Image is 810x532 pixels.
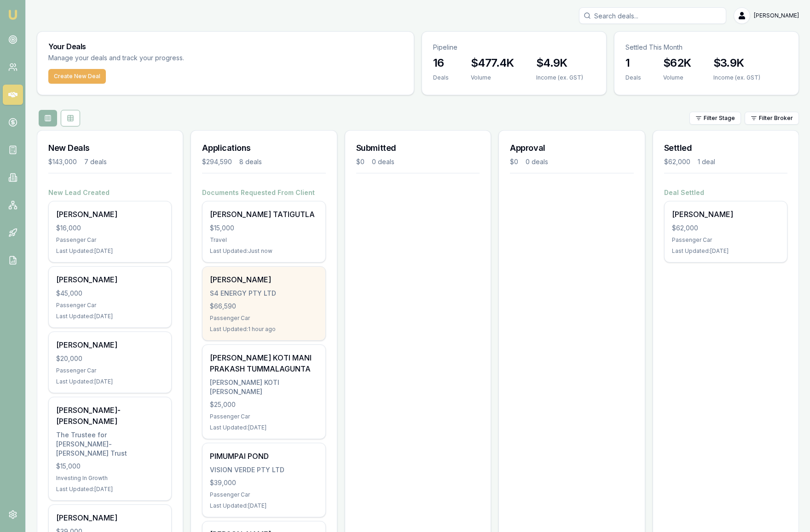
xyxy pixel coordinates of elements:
div: [PERSON_NAME] TATIGUTLA [210,209,318,220]
div: Last Updated: [DATE] [56,247,164,255]
div: [PERSON_NAME] [672,209,780,220]
div: $0 [510,157,518,166]
div: Travel [210,236,318,244]
span: Filter Broker [759,114,793,122]
p: Pipeline [433,43,595,52]
div: $0 [356,157,364,166]
h3: New Deals [48,142,172,154]
div: Deals [625,74,641,81]
div: $66,590 [210,302,318,311]
h3: 1 [625,56,641,70]
div: $294,590 [202,157,232,166]
div: Last Updated: Just now [210,247,318,255]
h3: 16 [433,56,449,70]
h3: Submitted [356,142,480,154]
div: [PERSON_NAME] [56,209,164,220]
p: Settled This Month [625,43,787,52]
div: Passenger Car [56,302,164,309]
h4: Documents Requested From Client [202,188,325,197]
button: Filter Broker [745,112,799,125]
h3: Applications [202,142,325,154]
div: Deals [433,74,449,81]
div: $25,000 [210,400,318,409]
div: 0 deals [372,157,394,166]
div: PIMUMPAI POND [210,451,318,462]
div: Volume [471,74,514,81]
div: VISION VERDE PTY LTD [210,465,318,475]
div: Passenger Car [672,236,780,244]
div: Last Updated: [DATE] [56,313,164,320]
div: [PERSON_NAME] [56,274,164,285]
p: Manage your deals and track your progress. [48,53,284,63]
div: 0 deals [526,157,548,166]
div: [PERSON_NAME] [56,512,164,523]
div: $143,000 [48,157,77,166]
h4: Deal Settled [664,188,787,197]
img: emu-icon-u.png [7,9,18,20]
div: Investing In Growth [56,475,164,482]
div: [PERSON_NAME] [210,274,318,285]
div: $16,000 [56,223,164,233]
button: Create New Deal [48,69,106,84]
span: Filter Stage [704,114,735,122]
div: 8 deals [239,157,262,166]
div: $62,000 [672,223,780,233]
h3: Approval [510,142,633,154]
input: Search deals [579,7,726,24]
div: 1 deal [698,157,715,166]
div: Volume [663,74,691,81]
div: 7 deals [84,157,107,166]
div: Income (ex. GST) [713,74,760,81]
h3: $3.9K [713,56,760,70]
span: [PERSON_NAME] [754,12,799,19]
h3: $62K [663,56,691,70]
h3: Your Deals [48,43,403,50]
div: Last Updated: [DATE] [210,502,318,509]
div: Passenger Car [210,413,318,420]
div: [PERSON_NAME]-[PERSON_NAME] [56,405,164,427]
h3: $477.4K [471,56,514,70]
h3: Settled [664,142,787,154]
div: [PERSON_NAME] KOTI MANI PRAKASH TUMMALAGUNTA [210,352,318,374]
div: Passenger Car [56,367,164,374]
button: Filter Stage [689,112,741,125]
div: $39,000 [210,478,318,487]
div: [PERSON_NAME] [56,339,164,350]
div: Last Updated: [DATE] [56,486,164,493]
div: Income (ex. GST) [536,74,583,81]
h4: New Lead Created [48,188,172,197]
div: Last Updated: [DATE] [672,247,780,255]
div: The Trustee for [PERSON_NAME]-[PERSON_NAME] Trust [56,430,164,458]
div: Last Updated: [DATE] [210,424,318,431]
div: $62,000 [664,157,690,166]
div: $45,000 [56,289,164,298]
div: S4 ENERGY PTY LTD [210,289,318,298]
div: $15,000 [56,462,164,471]
div: [PERSON_NAME] KOTI [PERSON_NAME] [210,378,318,396]
div: Passenger Car [210,315,318,322]
div: Last Updated: [DATE] [56,378,164,385]
div: $15,000 [210,223,318,233]
h3: $4.9K [536,56,583,70]
div: Passenger Car [210,491,318,498]
div: $20,000 [56,354,164,363]
div: Last Updated: 1 hour ago [210,326,318,333]
div: Passenger Car [56,236,164,244]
